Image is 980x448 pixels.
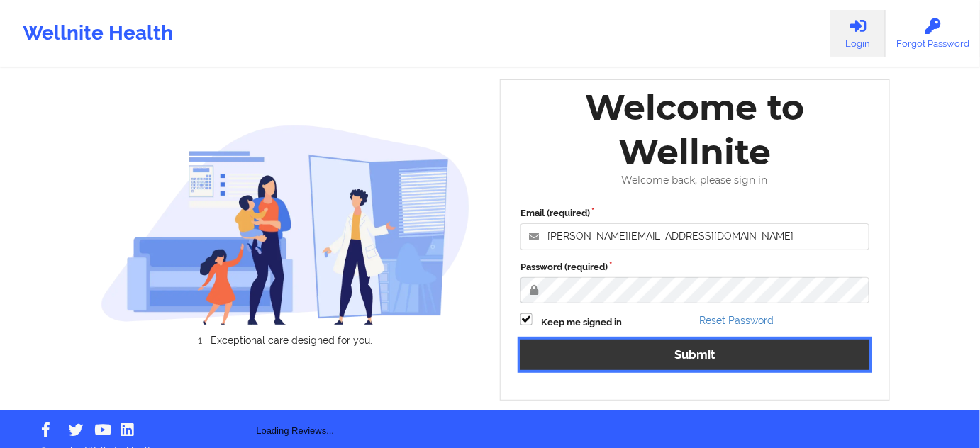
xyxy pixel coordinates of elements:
[113,335,470,346] li: Exceptional care designed for you.
[511,174,879,186] div: Welcome back, please sign in
[511,85,879,174] div: Welcome to Wellnite
[541,315,622,330] label: Keep me signed in
[101,370,491,438] div: Loading Reviews...
[520,340,869,370] button: Submit
[520,260,869,274] label: Password (required)
[700,315,774,326] a: Reset Password
[886,10,980,57] a: Forgot Password
[101,124,471,325] img: wellnite-auth-hero_200.c722682e.png
[830,10,886,57] a: Login
[520,206,869,220] label: Email (required)
[520,223,869,250] input: Email address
